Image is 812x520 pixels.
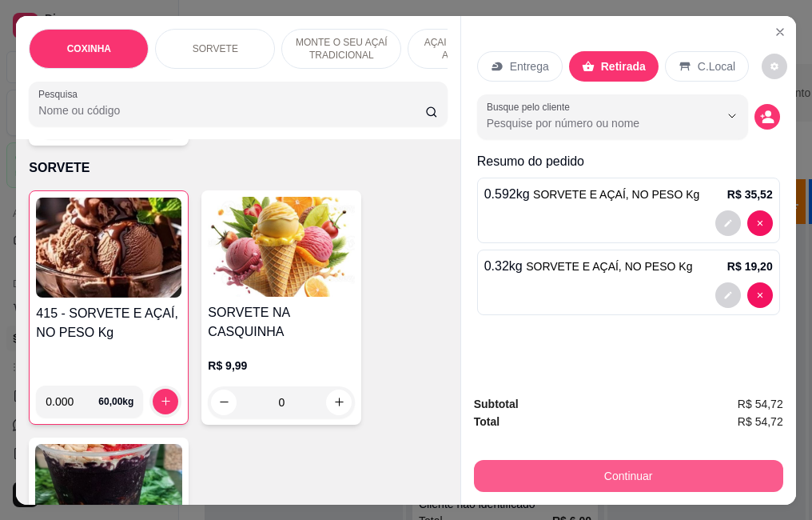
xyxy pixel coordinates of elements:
p: MONTE O SEU AÇAÍ TRADICIONAL [295,36,388,62]
label: Busque pelo cliente [487,100,575,114]
button: decrease-product-quantity [747,210,773,236]
p: 0.32 kg [484,257,693,276]
button: decrease-product-quantity [747,282,773,308]
button: decrease-product-quantity [754,104,780,130]
p: 0.592 kg [484,185,700,204]
button: decrease-product-quantity [715,210,741,236]
input: Pesquisa [38,102,425,118]
h4: SORVETE NA CASQUINHA [208,303,355,342]
p: Entrega [510,58,549,74]
button: increase-product-quantity [326,390,352,415]
input: 0.00 [46,386,98,418]
p: SORVETE [29,158,447,178]
p: AÇAI PREMIUM OU AÇAI ZERO [421,36,514,62]
strong: Total [474,415,500,428]
span: SORVETE E AÇAÍ, NO PESO Kg [533,188,699,201]
label: Pesquisa [38,87,83,101]
span: R$ 54,72 [738,395,783,413]
p: Retirada [601,58,646,74]
button: decrease-product-quantity [211,390,237,415]
button: decrease-product-quantity [762,54,787,79]
span: SORVETE E AÇAÍ, NO PESO Kg [526,260,692,273]
p: R$ 9,99 [208,358,355,374]
p: Resumo do pedido [477,152,780,171]
img: product-image [36,198,181,298]
strong: Subtotal [474,398,519,410]
p: COXINHA [67,42,111,55]
span: R$ 54,72 [738,413,783,430]
p: SORVETE [193,42,238,55]
p: R$ 19,20 [727,258,773,274]
h4: 415 - SORVETE E AÇAÍ, NO PESO Kg [36,304,181,342]
p: R$ 35,52 [727,186,773,202]
button: increase-product-quantity [153,389,178,414]
input: Busque pelo cliente [487,115,694,131]
button: Show suggestions [719,103,745,129]
button: Close [767,19,793,45]
button: Continuar [474,460,783,492]
img: product-image [208,197,355,297]
p: C.Local [698,58,735,74]
button: decrease-product-quantity [715,282,741,308]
